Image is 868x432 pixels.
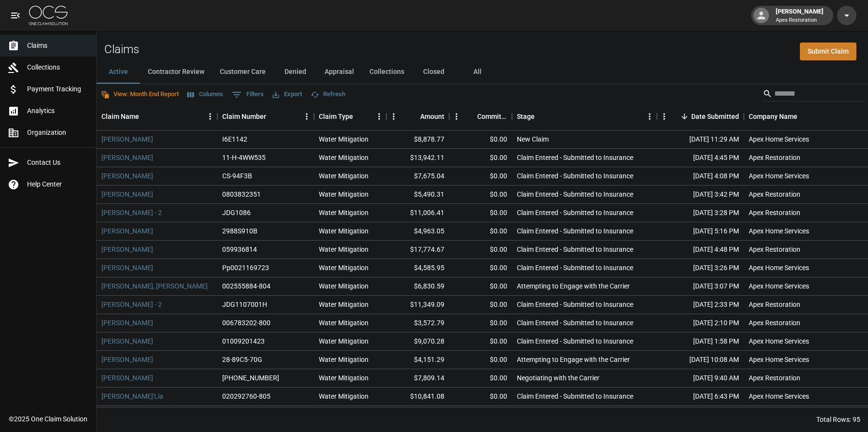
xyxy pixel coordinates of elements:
div: © 2025 One Claim Solution [9,414,87,424]
h2: Claims [104,43,139,57]
div: $4,585.95 [386,259,449,277]
div: $0.00 [449,406,512,424]
div: Attempting to Engage with the Carrier [517,355,630,364]
div: Apex Home Services [749,226,809,236]
a: [PERSON_NAME] [101,226,153,236]
a: [PERSON_NAME] - 2 [101,300,162,309]
button: All [455,60,499,84]
div: Water Mitigation [319,263,369,273]
div: Water Mitigation [319,336,369,346]
div: Stage [517,103,535,130]
div: $4,963.05 [386,222,449,241]
button: Select columns [185,87,226,102]
div: Claim Entered - Submitted to Insurance [517,391,633,401]
button: Refresh [308,87,348,102]
div: Apex Home Services [749,336,809,346]
div: Apex Restoration [749,300,800,309]
div: Committed Amount [477,103,507,130]
div: 020292760-805 [222,391,270,401]
div: 006783202-800 [222,318,270,328]
button: Menu [657,109,671,124]
div: $7,675.04 [386,167,449,186]
div: Water Mitigation [319,391,369,401]
div: Claim Entered - Submitted to Insurance [517,263,633,273]
div: Claim Number [217,103,314,130]
button: open drawer [6,6,25,25]
div: $0.00 [449,204,512,222]
div: 300-0514525-2025 [222,373,279,383]
span: Organization [27,128,88,138]
div: I6E1142 [222,134,247,144]
div: $9,070.28 [386,332,449,351]
div: $0.00 [449,314,512,332]
div: Claim Entered - Submitted to Insurance [517,171,633,181]
div: Apex Home Services [749,171,809,181]
div: JDG1086 [222,208,251,217]
a: [PERSON_NAME] [101,134,153,144]
span: Collections [27,62,88,72]
div: $0.00 [449,241,512,259]
div: Amount [386,103,449,130]
div: Water Mitigation [319,171,369,181]
button: Sort [407,110,420,123]
div: Claim Entered - Submitted to Insurance [517,318,633,328]
div: Apex Restoration [749,318,800,328]
a: [PERSON_NAME] [101,336,153,346]
div: [DATE] 3:07 PM [657,277,744,296]
div: $11,006.41 [386,204,449,222]
div: [DATE] 10:08 AM [657,351,744,369]
div: 11-H-4WW535 [222,153,266,162]
button: Sort [464,110,477,123]
div: Claim Name [97,103,217,130]
span: Help Center [27,179,88,189]
div: $5,036.05 [386,406,449,424]
div: Total Rows: 95 [816,415,860,424]
div: New Claim [517,134,549,144]
div: Claim Type [314,103,386,130]
div: $17,774.67 [386,241,449,259]
span: Claims [27,41,88,51]
div: 002555884-804 [222,281,270,291]
div: Negotiating with the Carrier [517,373,599,383]
div: $0.00 [449,167,512,186]
div: Water Mitigation [319,226,369,236]
div: Apex Restoration [749,153,800,162]
div: 0803832351 [222,189,261,199]
div: Committed Amount [449,103,512,130]
div: [DATE] 2:33 PM [657,296,744,314]
a: [PERSON_NAME] [101,263,153,273]
div: Water Mitigation [319,281,369,291]
div: $0.00 [449,388,512,406]
div: Claim Entered - Submitted to Insurance [517,336,633,346]
a: [PERSON_NAME] - 2 [101,208,162,217]
button: Show filters [229,87,266,102]
button: Menu [642,109,657,124]
div: [DATE] 3:42 PM [657,186,744,204]
div: $0.00 [449,369,512,388]
div: Company Name [749,103,797,130]
div: JDG1107001H [222,300,267,309]
div: 059936814 [222,245,257,254]
div: Amount [420,103,444,130]
button: Sort [139,110,153,123]
div: $13,942.11 [386,149,449,167]
div: $11,349.09 [386,296,449,314]
div: Claim Entered - Submitted to Insurance [517,208,633,217]
div: [DATE] 4:48 PM [657,241,744,259]
div: [DATE] 3:28 PM [657,204,744,222]
button: Sort [353,110,367,123]
a: [PERSON_NAME] [101,189,153,199]
div: 2988S910B [222,226,257,236]
button: Menu [386,109,401,124]
div: $8,878.77 [386,130,449,149]
span: Contact Us [27,158,88,168]
div: Date Submitted [657,103,744,130]
div: dynamic tabs [97,60,868,84]
a: [PERSON_NAME], [PERSON_NAME] [101,281,208,291]
div: $0.00 [449,259,512,277]
div: [DATE] 3:26 PM [657,259,744,277]
div: Apex Home Services [749,263,809,273]
button: Collections [362,60,412,84]
div: $0.00 [449,149,512,167]
div: [DATE] 4:45 PM [657,149,744,167]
